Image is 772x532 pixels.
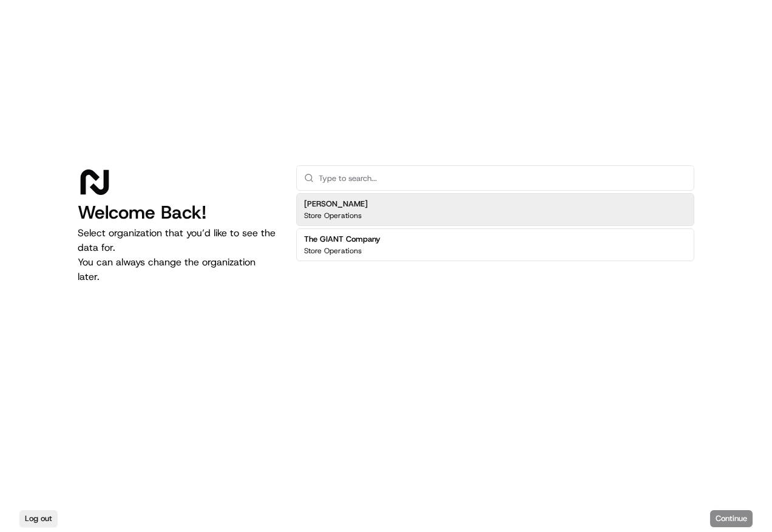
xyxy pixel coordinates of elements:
h1: Welcome Back! [78,202,277,223]
input: Type to search... [319,166,686,190]
button: Log out [19,510,58,527]
div: Suggestions [296,191,694,264]
p: Store Operations [304,211,362,220]
h2: The GIANT Company [304,234,381,245]
p: Store Operations [304,246,362,256]
h2: [PERSON_NAME] [304,199,368,210]
p: Select organization that you’d like to see the data for. You can always change the organization l... [78,226,277,284]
